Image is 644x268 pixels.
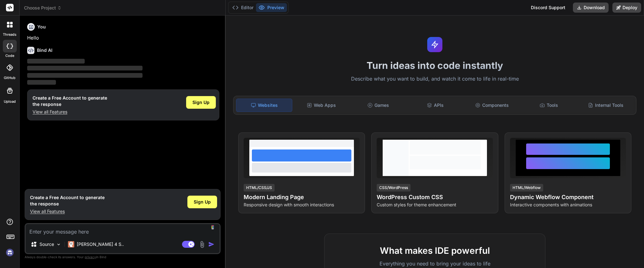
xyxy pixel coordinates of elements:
[510,184,543,192] div: HTML/Webflow
[464,99,520,112] div: Components
[335,260,535,267] p: Everything you need to bring your ideas to life
[244,184,275,192] div: HTML/CSS/JS
[244,202,360,208] p: Responsive design with smooth interactions
[77,241,124,247] p: [PERSON_NAME] 4 S..
[37,24,46,30] h6: You
[56,242,61,247] img: Pick Models
[27,34,219,42] p: Hello
[335,244,535,257] h2: What makes IDE powerful
[510,193,626,202] h4: Dynamic Webflow Component
[230,3,256,12] button: Editor
[4,75,15,81] label: GitHub
[27,80,56,85] span: ‌
[27,73,143,78] span: ‌
[25,254,221,260] p: Always double-check its answers. Your in Bind
[407,99,463,112] div: APIs
[30,208,105,215] p: View all Features
[30,194,105,207] h1: Create a Free Account to generate the response
[527,3,569,13] div: Discord Support
[294,99,349,112] div: Web Apps
[229,75,640,83] p: Describe what you want to build, and watch it come to life in real-time
[229,60,640,71] h1: Turn ideas into code instantly
[194,199,211,205] span: Sign Up
[68,241,74,247] img: Claude 4 Sonnet
[350,99,406,112] div: Games
[3,32,16,37] label: threads
[208,241,215,247] img: icon
[33,109,107,115] p: View all Features
[192,99,210,106] span: Sign Up
[612,3,641,13] button: Deploy
[27,59,85,64] span: ‌
[377,202,493,208] p: Custom styles for theme enhancement
[244,193,360,202] h4: Modern Landing Page
[85,255,96,259] span: privacy
[24,5,62,11] span: Choose Project
[256,3,287,12] button: Preview
[33,95,107,107] h1: Create a Free Account to generate the response
[4,247,15,258] img: signin
[236,99,292,112] div: Websites
[377,184,410,192] div: CSS/WordPress
[37,47,52,53] h6: Bind AI
[198,241,206,248] img: attachment
[377,193,493,202] h4: WordPress Custom CSS
[578,99,634,112] div: Internal Tools
[510,202,626,208] p: Interactive components with animations
[521,99,577,112] div: Tools
[5,53,14,58] label: code
[4,99,16,104] label: Upload
[573,3,609,13] button: Download
[39,241,54,247] p: Source
[27,66,143,70] span: ‌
